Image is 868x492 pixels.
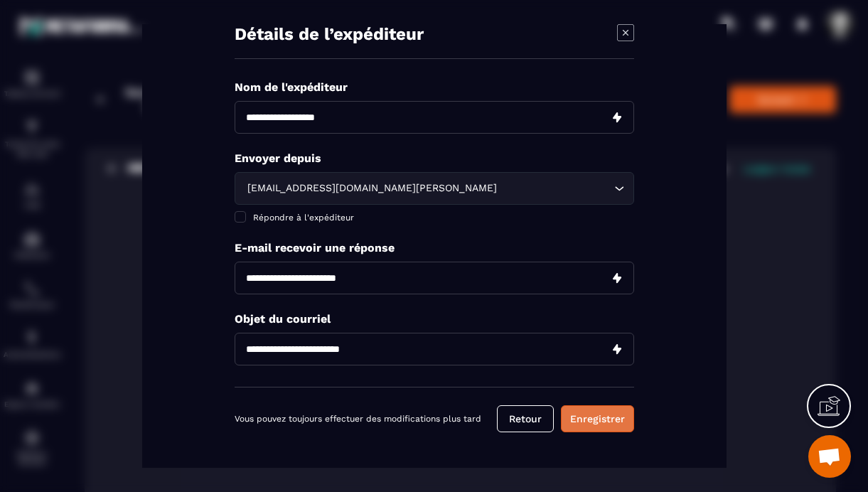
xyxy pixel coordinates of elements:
[235,172,634,205] div: Search for option
[235,312,634,326] p: Objet du courriel
[235,80,634,94] p: Nom de l'expéditeur
[253,213,354,223] span: Répondre à l'expéditeur
[561,405,634,432] button: Enregistrer
[500,181,611,196] input: Search for option
[808,435,851,478] div: Ouvrir le chat
[235,241,634,255] p: E-mail recevoir une réponse
[244,181,500,196] span: [EMAIL_ADDRESS][DOMAIN_NAME][PERSON_NAME]
[235,24,424,44] h4: Détails de l’expéditeur
[235,414,481,424] p: Vous pouvez toujours effectuer des modifications plus tard
[235,151,634,165] p: Envoyer depuis
[497,405,554,432] button: Retour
